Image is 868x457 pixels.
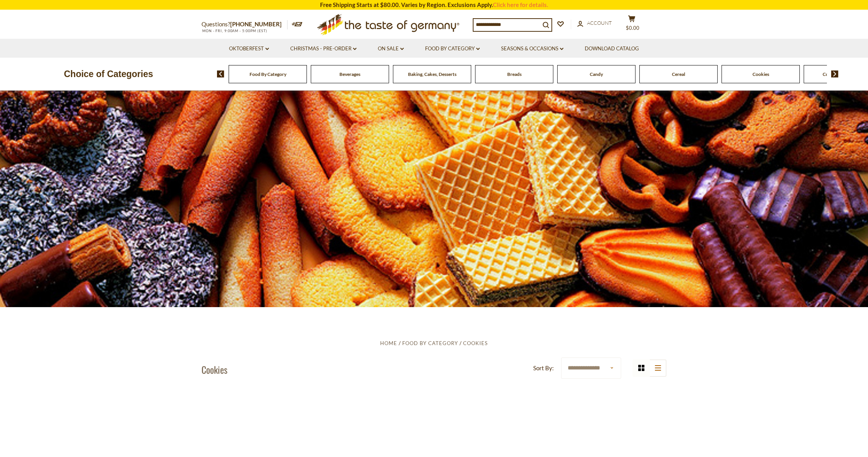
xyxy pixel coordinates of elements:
[339,71,360,77] a: Beverages
[378,45,404,53] a: On Sale
[587,20,612,26] span: Account
[753,71,769,77] a: Cookies
[217,70,224,77] img: previous arrow
[585,45,639,53] a: Download Catalog
[201,19,288,29] p: Questions?
[590,71,603,77] a: Candy
[380,340,397,346] a: Home
[463,340,488,346] a: Cookies
[577,19,612,27] a: Account
[493,1,548,8] a: Click here for details.
[626,25,639,31] span: $0.00
[831,70,839,77] img: next arrow
[672,71,685,77] a: Cereal
[501,45,563,53] a: Seasons & Occasions
[533,363,554,373] label: Sort By:
[823,71,863,77] a: Coffee, Cocoa & Tea
[201,364,227,375] h1: Cookies
[507,71,522,77] a: Breads
[620,15,643,34] button: $0.00
[250,71,286,77] a: Food By Category
[201,29,267,33] span: MON - FRI, 9:00AM - 5:00PM (EST)
[229,45,269,53] a: Oktoberfest
[408,71,456,77] a: Baking, Cakes, Desserts
[230,21,282,27] a: [PHONE_NUMBER]
[290,45,356,53] a: Christmas - PRE-ORDER
[425,45,480,53] a: Food By Category
[402,340,458,346] a: Food By Category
